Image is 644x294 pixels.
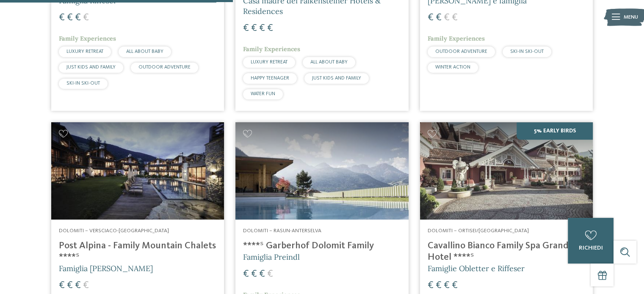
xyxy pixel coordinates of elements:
span: € [75,280,81,291]
span: JUST KIDS AND FAMILY [66,65,116,70]
span: ALL ABOUT BABY [310,60,348,65]
span: Family Experiences [59,35,116,42]
span: OUTDOOR ADVENTURE [435,49,487,54]
h4: Cavallino Bianco Family Spa Grand Hotel ****ˢ [428,240,585,263]
span: € [59,280,65,291]
span: Famiglie Obletter e Riffeser [428,264,525,273]
span: € [452,13,458,23]
span: € [67,280,73,291]
img: Cercate un hotel per famiglie? Qui troverete solo i migliori! [235,122,408,220]
span: € [59,13,65,23]
span: WATER FUN [251,91,275,96]
span: LUXURY RETREAT [251,60,287,65]
span: € [243,23,249,33]
span: € [251,269,257,279]
span: € [444,280,450,291]
span: € [444,13,450,23]
span: € [75,13,81,23]
span: Dolomiti – Rasun-Anterselva [243,228,321,234]
span: € [452,280,458,291]
span: SKI-IN SKI-OUT [66,81,100,86]
span: € [243,269,249,279]
span: ALL ABOUT BABY [126,49,163,54]
span: Famiglia [PERSON_NAME] [59,264,153,273]
a: richiedi [568,218,614,264]
span: € [267,269,273,279]
span: € [436,280,442,291]
span: richiedi [578,245,603,251]
span: JUST KIDS AND FAMILY [312,76,361,81]
h4: ****ˢ Garberhof Dolomit Family [243,240,401,252]
img: Post Alpina - Family Mountain Chalets ****ˢ [51,122,224,220]
span: HAPPY TEENAGER [251,76,289,81]
span: € [267,23,273,33]
span: Family Experiences [428,35,485,42]
span: € [259,23,265,33]
span: € [259,269,265,279]
span: Famiglia Preindl [243,252,300,262]
span: € [83,280,89,291]
span: WINTER ACTION [435,65,470,70]
span: € [83,13,89,23]
h4: Post Alpina - Family Mountain Chalets ****ˢ [59,240,216,263]
span: OUTDOOR ADVENTURE [138,65,191,70]
span: Dolomiti – Ortisei/[GEOGRAPHIC_DATA] [428,228,529,234]
img: Family Spa Grand Hotel Cavallino Bianco ****ˢ [420,122,593,220]
span: € [428,280,434,291]
span: Family Experiences [243,45,300,53]
span: € [428,13,434,23]
span: € [67,13,73,23]
span: Dolomiti – Versciaco-[GEOGRAPHIC_DATA] [59,228,169,234]
span: € [251,23,257,33]
span: € [436,13,442,23]
span: LUXURY RETREAT [66,49,103,54]
span: SKI-IN SKI-OUT [510,49,544,54]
